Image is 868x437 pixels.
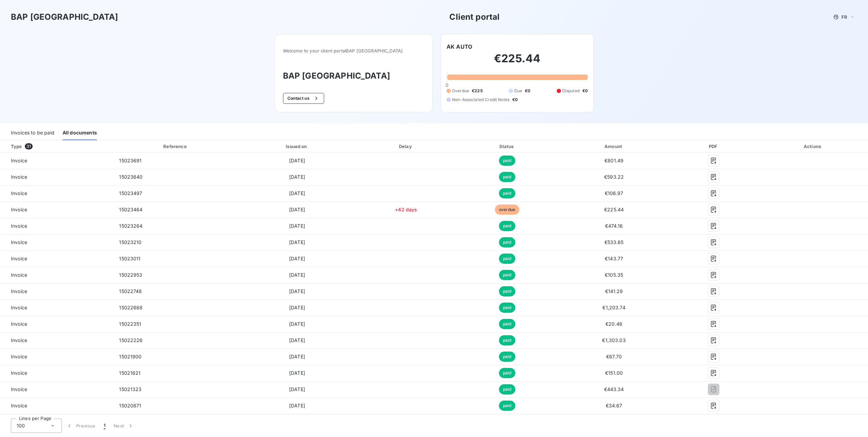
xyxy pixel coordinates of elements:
[499,221,516,231] span: paid
[119,158,141,163] span: 15023691
[119,403,141,408] span: 15020871
[289,337,305,343] span: [DATE]
[17,422,25,429] span: 100
[289,239,305,245] span: [DATE]
[5,255,108,262] span: Invoice
[289,354,305,359] span: [DATE]
[604,386,624,392] span: €443.34
[358,143,454,150] div: Delay
[604,239,624,245] span: €533.65
[562,88,580,94] span: Disputed
[525,88,530,94] span: €0
[5,157,108,164] span: Invoice
[119,256,140,261] span: 15023011
[499,401,516,411] span: paid
[289,403,305,408] span: [DATE]
[499,303,516,313] span: paid
[63,126,97,140] div: All documents
[119,174,143,180] span: 15023640
[446,82,448,88] span: 0
[289,305,305,310] span: [DATE]
[5,174,108,180] span: Invoice
[604,174,624,180] span: €593.22
[605,190,623,196] span: €106.97
[605,272,623,278] span: €105.35
[5,370,108,376] span: Invoice
[5,223,108,229] span: Invoice
[499,319,516,329] span: paid
[289,158,305,163] span: [DATE]
[560,143,668,150] div: Amount
[457,143,557,150] div: Status
[119,223,143,229] span: 15023264
[5,402,108,409] span: Invoice
[5,321,108,327] span: Invoice
[239,143,355,150] div: Issued on
[602,305,625,310] span: €1,203.74
[499,254,516,264] span: paid
[289,256,305,261] span: [DATE]
[499,368,516,378] span: paid
[289,190,305,196] span: [DATE]
[119,239,141,245] span: 15023210
[495,205,519,215] span: overdue
[447,52,588,72] h2: €225.44
[289,370,305,376] span: [DATE]
[289,386,305,392] span: [DATE]
[582,88,588,94] span: €0
[119,354,141,359] span: 15021900
[605,256,623,261] span: €143.77
[452,97,510,103] span: Non-Associated Credit Notes
[5,337,108,344] span: Invoice
[5,272,108,278] span: Invoice
[499,270,516,280] span: paid
[119,370,140,376] span: 15021621
[25,143,33,149] span: 31
[452,88,469,94] span: Overdue
[499,172,516,182] span: paid
[472,88,483,94] span: €225
[5,239,108,246] span: Invoice
[759,143,867,150] div: Actions
[5,353,108,360] span: Invoice
[289,207,305,212] span: [DATE]
[5,304,108,311] span: Invoice
[499,237,516,247] span: paid
[289,321,305,327] span: [DATE]
[119,321,141,327] span: 15022351
[499,188,516,198] span: paid
[119,207,143,212] span: 15023464
[512,97,518,103] span: €0
[7,143,112,150] div: Type
[841,14,847,20] span: FR
[5,206,108,213] span: Invoice
[499,156,516,166] span: paid
[119,288,142,294] span: 15022748
[449,11,500,23] h3: Client portal
[5,386,108,393] span: Invoice
[119,190,142,196] span: 15023497
[499,335,516,345] span: paid
[514,88,522,94] span: Due
[605,223,623,229] span: €474.16
[100,419,110,433] button: 1
[283,48,424,53] span: Welcome to your client portal BAP [GEOGRAPHIC_DATA]
[671,143,757,150] div: PDF
[447,43,472,51] h6: AK AUTO
[119,337,143,343] span: 15022226
[110,419,138,433] button: Next
[104,422,105,429] span: 1
[606,403,622,408] span: €34.67
[11,126,54,140] div: Invoices to be paid
[119,305,143,310] span: 15022668
[289,223,305,229] span: [DATE]
[395,207,417,212] span: +42 days
[119,386,141,392] span: 15021323
[604,158,623,163] span: €801.49
[283,93,324,104] button: Contact us
[283,70,424,82] h3: BAP [GEOGRAPHIC_DATA]
[163,144,186,149] div: Reference
[499,286,516,296] span: paid
[604,207,624,212] span: €225.44
[499,384,516,394] span: paid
